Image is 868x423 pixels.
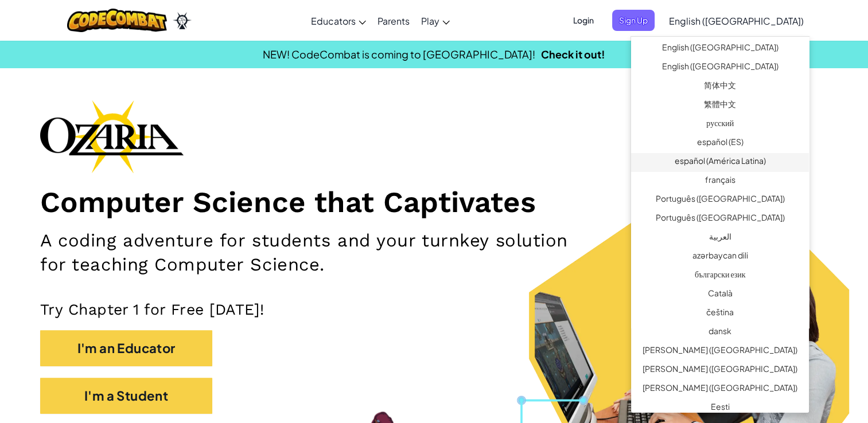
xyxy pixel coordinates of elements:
[669,15,804,27] span: English ([GEOGRAPHIC_DATA])
[631,361,809,380] a: [PERSON_NAME] ([GEOGRAPHIC_DATA])
[631,342,809,361] a: [PERSON_NAME] ([GEOGRAPHIC_DATA])
[631,229,809,248] a: العربية
[566,10,601,31] button: Login
[311,15,356,27] span: Educators
[40,185,828,220] h1: Computer Science that Captivates
[631,380,809,399] a: [PERSON_NAME] ([GEOGRAPHIC_DATA])
[631,248,809,267] a: azərbaycan dili
[40,378,212,414] button: I'm a Student
[40,330,212,366] button: I'm an Educator
[631,172,809,191] a: français
[612,10,655,31] button: Sign Up
[263,48,535,61] span: NEW! CodeCombat is coming to [GEOGRAPHIC_DATA]!
[541,48,605,61] a: Check it out!
[631,77,809,96] a: 简体中文
[631,210,809,229] a: Português ([GEOGRAPHIC_DATA])
[631,304,809,323] a: čeština
[40,100,184,173] img: Ozaria branding logo
[631,285,809,304] a: Català
[631,58,809,77] a: English ([GEOGRAPHIC_DATA])
[631,96,809,115] a: 繁體中文
[663,5,809,36] a: English ([GEOGRAPHIC_DATA])
[631,191,809,210] a: Português ([GEOGRAPHIC_DATA])
[173,12,191,29] img: Ozaria
[631,323,809,342] a: dansk
[631,399,809,418] a: Eesti
[415,5,456,36] a: Play
[372,5,415,36] a: Parents
[631,153,809,172] a: español (América Latina)
[305,5,372,36] a: Educators
[421,15,439,27] span: Play
[631,40,809,58] a: English ([GEOGRAPHIC_DATA])
[40,300,828,319] p: Try Chapter 1 for Free [DATE]!
[67,9,168,32] img: CodeCombat logo
[631,134,809,153] a: español (ES)
[631,115,809,134] a: русский
[631,267,809,285] a: български език
[40,229,568,277] h2: A coding adventure for students and your turnkey solution for teaching Computer Science.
